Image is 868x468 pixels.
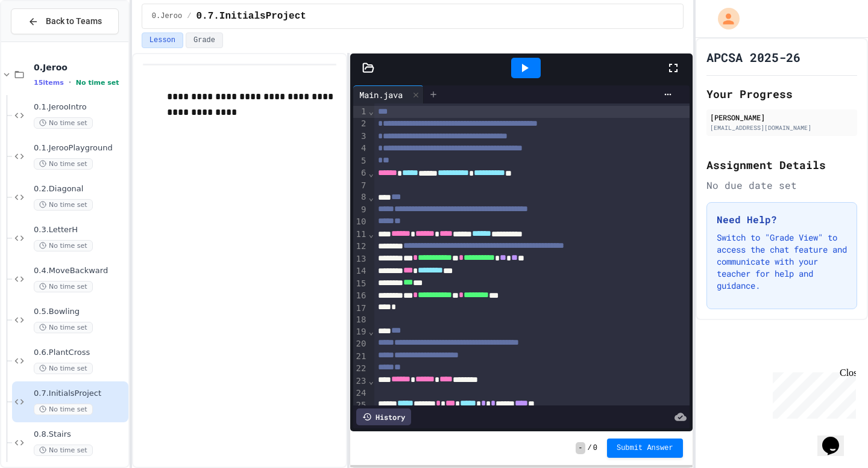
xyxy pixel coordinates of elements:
span: 0.7.InitialsProject [196,9,306,23]
span: 0.Jeroo [152,11,182,21]
span: Fold line [368,327,374,336]
div: 18 [353,314,368,326]
span: No time set [34,281,93,292]
div: 6 [353,167,368,179]
div: 1 [353,106,368,118]
p: Switch to "Grade View" to access the chat feature and communicate with your teacher for help and ... [717,232,847,292]
span: Fold line [368,229,374,239]
span: Submit Answer [617,443,673,453]
span: 15 items [34,79,64,87]
div: 13 [353,253,368,265]
div: 12 [353,241,368,253]
span: 0.2.Diagonal [34,184,126,194]
h3: Need Help? [717,212,847,227]
div: [EMAIL_ADDRESS][DOMAIN_NAME] [710,123,854,132]
span: Back to Teams [46,15,102,28]
div: History [356,408,411,425]
div: My Account [705,5,743,32]
span: No time set [34,199,93,211]
h2: Your Progress [706,85,857,102]
span: No time set [34,363,93,374]
div: 9 [353,204,368,216]
span: 0.8.Stairs [34,430,126,440]
div: 25 [353,399,368,411]
span: • [69,78,71,87]
span: 0.7.InitialsProject [34,389,126,399]
span: Fold line [368,376,374,386]
span: 0.Jeroo [34,62,126,73]
div: Main.java [353,85,424,103]
div: 10 [353,216,368,228]
span: No time set [34,158,93,170]
button: Grade [186,32,223,48]
div: 21 [353,351,368,363]
span: 0.3.LetterH [34,225,126,235]
span: 0.4.MoveBackward [34,266,126,276]
div: 22 [353,363,368,375]
span: No time set [76,79,119,87]
button: Back to Teams [11,8,119,34]
div: 16 [353,290,368,302]
div: No due date set [706,178,857,192]
div: 24 [353,387,368,399]
button: Submit Answer [607,439,683,458]
div: 14 [353,265,368,277]
div: 19 [353,326,368,338]
span: / [187,11,191,21]
div: 2 [353,118,368,130]
span: 0.1.JerooIntro [34,102,126,112]
div: Main.java [353,88,409,101]
span: Fold line [368,168,374,178]
span: No time set [34,404,93,415]
h1: APCSA 2025-26 [706,49,800,66]
div: 7 [353,180,368,192]
span: 0.6.PlantCross [34,348,126,358]
div: [PERSON_NAME] [710,112,854,123]
div: 20 [353,338,368,350]
iframe: chat widget [768,368,856,419]
span: 0.5.Bowling [34,307,126,317]
span: 0.1.JerooPlayground [34,143,126,153]
div: 15 [353,278,368,290]
div: 4 [353,143,368,155]
div: 17 [353,303,368,315]
span: / [588,443,592,453]
span: No time set [34,445,93,456]
div: Chat with us now!Close [5,5,83,76]
span: No time set [34,117,93,129]
div: 11 [353,229,368,241]
span: Fold line [368,106,374,116]
span: No time set [34,240,93,251]
div: 3 [353,131,368,143]
span: 0 [593,443,597,453]
button: Lesson [142,32,183,48]
span: No time set [34,322,93,333]
div: 5 [353,155,368,167]
span: Fold line [368,192,374,202]
iframe: chat widget [817,420,856,456]
h2: Assignment Details [706,156,857,173]
span: - [576,442,585,454]
div: 8 [353,191,368,203]
div: 23 [353,375,368,387]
